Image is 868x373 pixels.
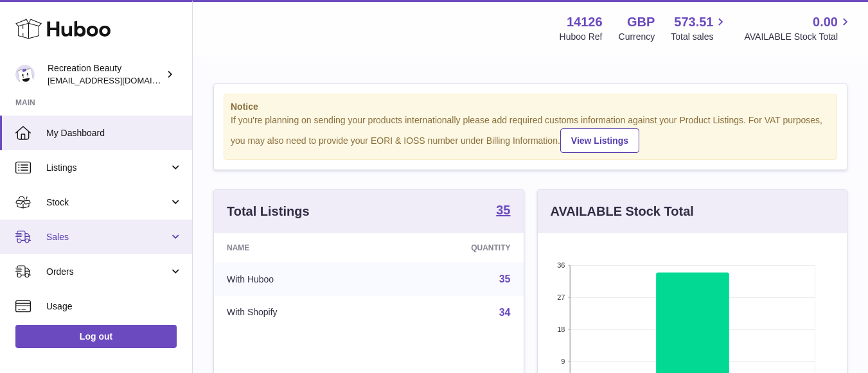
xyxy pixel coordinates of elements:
[619,31,655,43] div: Currency
[671,13,728,43] a: 573.51 Total sales
[381,233,524,263] th: Quantity
[15,65,35,84] img: internalAdmin-14126@internal.huboo.com
[560,31,603,43] div: Huboo Ref
[674,13,713,31] span: 573.51
[567,13,603,31] strong: 14126
[499,273,511,284] a: 35
[48,75,189,85] span: [EMAIL_ADDRESS][DOMAIN_NAME]
[557,325,565,333] text: 18
[214,296,381,329] td: With Shopify
[46,231,169,243] span: Sales
[214,263,381,296] td: With Huboo
[214,233,381,263] th: Name
[627,13,655,31] strong: GBP
[557,293,565,301] text: 27
[551,203,694,220] h3: AVAILABLE Stock Total
[744,13,853,43] a: 0.00 AVAILABLE Stock Total
[46,162,169,174] span: Listings
[557,261,565,269] text: 36
[813,13,838,31] span: 0.00
[231,114,830,153] div: If you're planning on sending your products internationally please add required customs informati...
[46,266,169,278] span: Orders
[561,358,565,365] text: 9
[46,300,182,313] span: Usage
[671,31,728,43] span: Total sales
[496,204,510,216] strong: 35
[744,31,853,43] span: AVAILABLE Stock Total
[15,325,177,348] a: Log out
[46,127,182,139] span: My Dashboard
[496,204,510,219] a: 35
[231,101,830,113] strong: Notice
[46,196,169,209] span: Stock
[499,307,511,318] a: 34
[48,62,163,87] div: Recreation Beauty
[560,128,639,153] a: View Listings
[227,203,310,220] h3: Total Listings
